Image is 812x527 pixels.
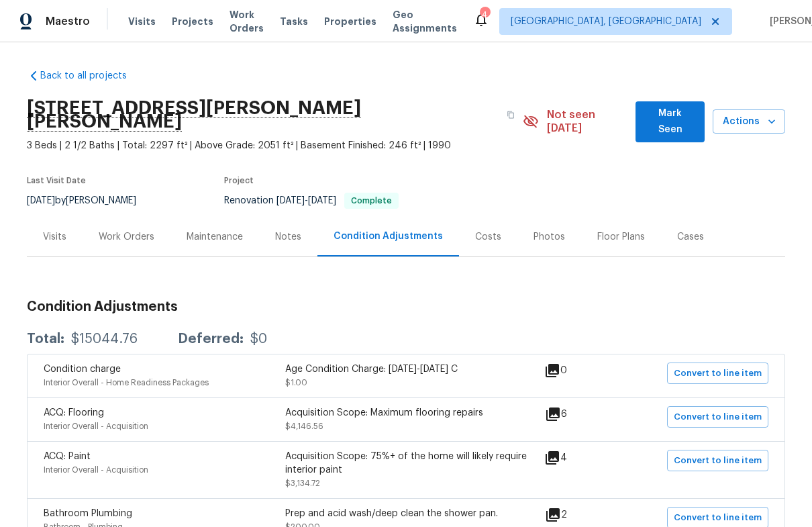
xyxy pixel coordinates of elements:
div: Prep and acid wash/deep clean the shower pan. [285,507,527,520]
div: 2 [545,507,610,523]
span: Tasks [280,17,308,26]
a: Back to all projects [27,69,156,83]
span: Renovation [224,196,399,205]
span: Last Visit Date [27,177,86,185]
div: 0 [544,363,610,379]
div: 6 [545,406,610,422]
span: Mark Seen [646,105,694,138]
div: Photos [534,230,565,244]
span: Maestro [46,15,90,28]
span: Complete [346,197,397,205]
div: Work Orders [99,230,154,244]
button: Convert to line item [667,363,768,384]
h3: Condition Adjustments [27,300,785,314]
button: Convert to line item [667,450,768,471]
span: [DATE] [308,196,336,205]
span: Projects [172,15,213,28]
span: Convert to line item [674,453,762,469]
div: Maintenance [187,230,243,244]
span: Convert to line item [674,366,762,381]
span: Bathroom Plumbing [44,509,132,518]
div: Deferred: [178,332,244,346]
span: Project [224,177,254,185]
span: Condition charge [44,365,121,374]
span: Interior Overall - Acquisition [44,422,148,430]
span: [DATE] [27,196,55,205]
span: Visits [128,15,156,28]
span: Properties [324,15,376,28]
span: [DATE] [276,196,305,205]
span: Interior Overall - Acquisition [44,466,148,474]
span: Not seen [DATE] [547,108,628,135]
span: Convert to line item [674,410,762,425]
div: Age Condition Charge: [DATE]-[DATE] C [285,363,527,376]
span: [GEOGRAPHIC_DATA], [GEOGRAPHIC_DATA] [511,15,701,28]
div: Notes [275,230,301,244]
div: $0 [250,332,267,346]
span: Work Orders [230,8,264,35]
span: Actions [723,113,774,130]
span: ACQ: Paint [44,452,91,461]
span: $4,146.56 [285,422,323,430]
span: 3 Beds | 2 1/2 Baths | Total: 2297 ft² | Above Grade: 2051 ft² | Basement Finished: 246 ft² | 1990 [27,139,523,152]
span: Interior Overall - Home Readiness Packages [44,379,209,387]
div: Visits [43,230,66,244]
div: Floor Plans [597,230,645,244]
span: $3,134.72 [285,479,320,487]
div: Acquisition Scope: 75%+ of the home will likely require interior paint [285,450,527,477]
div: Condition Adjustments [334,230,443,243]
span: $1.00 [285,379,307,387]
span: ACQ: Flooring [44,408,104,418]
div: by [PERSON_NAME] [27,193,152,209]
div: Acquisition Scope: Maximum flooring repairs [285,406,527,420]
div: Cases [677,230,704,244]
div: Total: [27,332,64,346]
div: Costs [475,230,501,244]
div: $15044.76 [71,332,138,346]
span: Convert to line item [674,510,762,526]
button: Convert to line item [667,406,768,428]
div: 4 [480,8,489,21]
span: - [276,196,336,205]
button: Actions [713,109,785,134]
button: Mark Seen [636,101,705,142]
button: Copy Address [499,103,523,127]
div: 4 [544,450,610,466]
span: Geo Assignments [393,8,457,35]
